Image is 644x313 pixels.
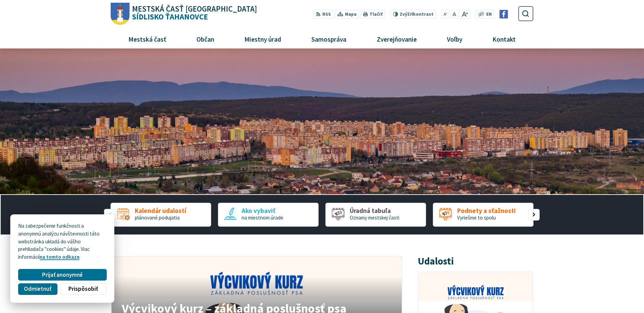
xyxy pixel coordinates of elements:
[68,285,98,293] span: Prispôsobiť
[460,10,470,19] button: Zväčšiť veľkosť písma
[400,12,434,17] span: kontrast
[242,214,283,221] span: na miestnom úrade
[360,10,385,19] button: Tlačiť
[135,214,180,221] span: plánované podujatia
[24,285,51,293] span: Odmietnuť
[132,5,257,13] span: Mestská časť [GEOGRAPHIC_DATA]
[364,30,429,48] a: Zverejňovanie
[126,30,169,48] span: Mestská časť
[433,203,533,227] div: 4 / 5
[232,30,294,48] a: Miestny úrad
[194,30,217,48] span: Občan
[135,207,186,214] span: Kalendár udalostí
[486,11,492,18] span: EN
[335,10,359,19] a: Mapa
[325,203,426,227] div: 3 / 5
[218,203,319,227] div: 2 / 5
[350,207,399,214] span: Úradná tabuľa
[116,30,179,48] a: Mestská časť
[350,214,399,221] span: Oznamy mestskej časti
[528,209,540,220] div: Nasledujúci slajd
[451,10,458,19] button: Nastaviť pôvodnú veľkosť písma
[484,11,493,18] a: EN
[184,30,227,48] a: Občan
[111,203,211,227] a: Kalendár udalostí plánované podujatia
[490,30,518,48] span: Kontakt
[60,283,106,295] button: Prispôsobiť
[40,254,79,260] a: na tomto odkaze
[457,214,496,221] span: Vyriešme to spolu
[390,10,436,19] button: Zvýšiťkontrast
[218,203,319,227] a: Ako vybaviť na miestnom úrade
[129,5,257,21] h1: Sídlisko Ťahanovce
[444,30,465,48] span: Voľby
[18,269,106,281] button: Prijať anonymné
[457,207,516,214] span: Podnety a sťažnosti
[309,30,349,48] span: Samospráva
[242,207,283,214] span: Ako vybaviť
[299,30,359,48] a: Samospráva
[374,30,419,48] span: Zverejňovanie
[111,3,257,25] a: Logo Sídlisko Ťahanovce, prejsť na domovskú stránku.
[400,11,413,17] span: Zvýšiť
[480,30,528,48] a: Kontakt
[242,30,284,48] span: Miestny úrad
[433,203,533,227] a: Podnety a sťažnosti Vyriešme to spolu
[370,12,383,17] span: Tlačiť
[111,203,211,227] div: 1 / 5
[111,3,129,25] img: Prejsť na domovskú stránku
[345,11,357,18] span: Mapa
[500,10,508,18] img: Prejsť na Facebook stránku
[18,283,57,295] button: Odmietnuť
[42,271,83,279] span: Prijať anonymné
[325,203,426,227] a: Úradná tabuľa Oznamy mestskej časti
[418,256,454,267] h3: Udalosti
[441,10,449,19] button: Zmenšiť veľkosť písma
[434,30,475,48] a: Voľby
[18,222,106,261] p: Na zabezpečenie funkčnosti a anonymnú analýzu návštevnosti táto webstránka ukladá do vášho prehli...
[104,209,116,220] div: Predošlý slajd
[322,11,331,18] span: RSS
[313,10,333,19] a: RSS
